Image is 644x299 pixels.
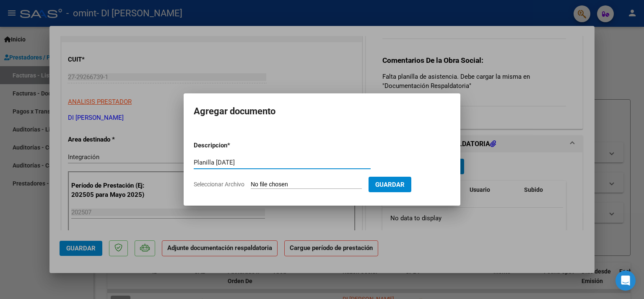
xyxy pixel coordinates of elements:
p: Descripcion [194,141,271,150]
button: Guardar [369,177,411,192]
span: Seleccionar Archivo [194,181,244,188]
h2: Agregar documento [194,103,450,119]
div: Open Intercom Messenger [615,271,636,291]
span: Guardar [375,181,405,188]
